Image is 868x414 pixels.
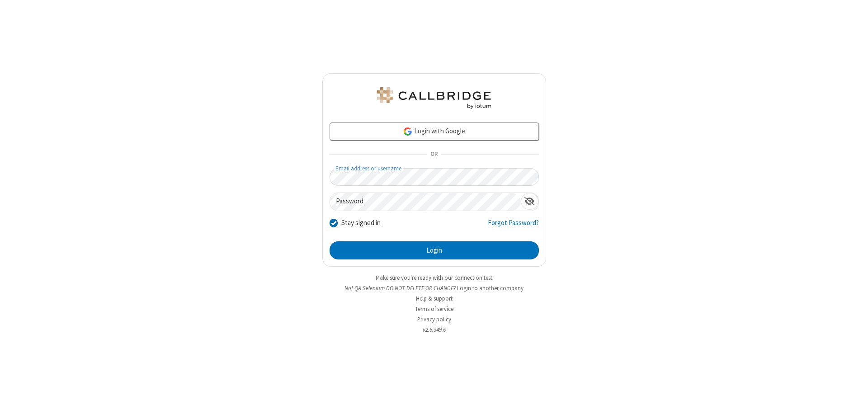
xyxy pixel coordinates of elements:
a: Terms of service [415,305,453,313]
a: Help & support [416,295,453,302]
input: Email address or username [330,168,539,186]
a: Make sure you're ready with our connection test [376,274,492,282]
span: OR [427,148,441,161]
li: v2.6.349.6 [322,325,546,334]
li: Not QA Selenium DO NOT DELETE OR CHANGE? [322,284,546,292]
img: QA Selenium DO NOT DELETE OR CHANGE [375,87,493,109]
a: Privacy policy [417,315,451,323]
input: Password [330,193,521,211]
label: Stay signed in [341,218,381,228]
img: google-icon.png [403,127,413,136]
div: Show password [521,193,538,210]
button: Login [330,241,539,259]
a: Forgot Password? [488,218,539,235]
a: Login with Google [330,122,539,141]
button: Login to another company [457,284,524,292]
